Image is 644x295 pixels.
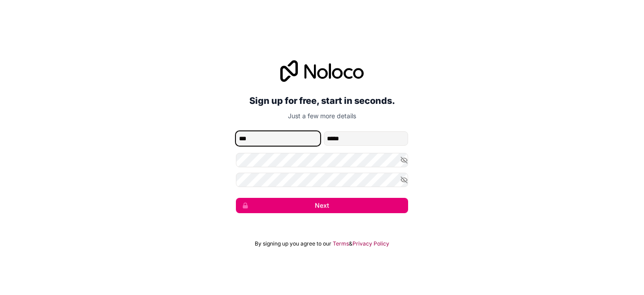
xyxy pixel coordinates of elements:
h2: Sign up for free, start in seconds. [236,93,408,109]
a: Privacy Policy [352,240,389,247]
input: given-name [236,131,320,146]
button: Next [236,198,408,213]
input: Password [236,153,408,167]
p: Just a few more details [236,112,408,121]
span: & [349,240,352,247]
span: By signing up you agree to our [255,240,331,247]
input: family-name [324,131,408,146]
a: Terms [333,240,349,247]
input: Confirm password [236,173,408,187]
